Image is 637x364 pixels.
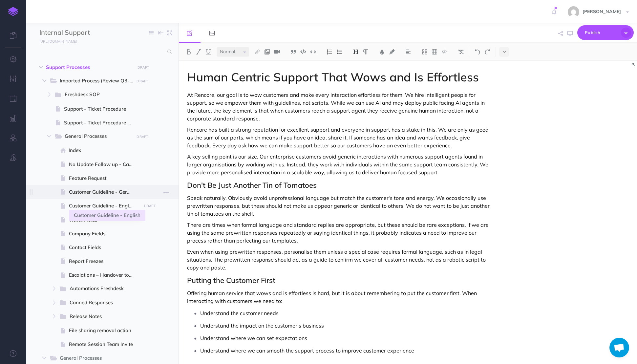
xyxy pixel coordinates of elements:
span: Report Freezes [69,257,139,265]
img: Bold button [186,49,192,54]
img: Undo [475,49,480,54]
span: Imported Process (Review Q3-25) [60,77,139,85]
button: Publish [577,25,634,40]
span: File sharing removal action [69,327,139,334]
p: Understand where we can smooth the support process to improve customer experience [200,346,491,355]
span: Freshdesk SOP [65,91,129,99]
a: [URL][DOMAIN_NAME] [26,38,83,44]
span: Support - Ticket Procedure Draft [DATE] [64,119,139,127]
p: A key selling point is our size. Our enterprise customers avoid generic interactions with numerou... [187,153,491,176]
span: Customer Guideline - English [69,202,139,210]
p: Rencore has built a strong reputation for excellent support and everyone in support has a stake i... [187,126,491,149]
img: Callout dropdown menu button [441,49,447,54]
span: General Processes [60,354,129,363]
small: DRAFT [137,135,148,139]
span: Release Notes [70,312,129,321]
span: Publish [585,28,618,38]
img: Underline button [205,49,211,54]
span: Automations Freshdesk [70,285,129,293]
img: Alignment dropdown menu button [405,49,411,54]
span: Support Processes [46,63,131,71]
img: Unordered list button [336,49,342,54]
img: logo-mark.svg [8,7,18,16]
span: Index [69,146,139,154]
p: Offering human service that wows and is effortless is hard, but it is about remembering to put th... [187,289,491,305]
p: Understand where we can set expectations [200,333,491,343]
span: Remote Session Team Invite [69,340,139,348]
img: Italic button [196,49,202,54]
img: Text background color button [389,49,395,54]
small: DRAFT [144,204,156,208]
p: There are times when formal language and standard replies are appropriate, but these should be ra... [187,221,491,245]
h1: Human Centric Support That Wows and Is Effortless [187,71,491,84]
img: Blockquote button [290,49,296,54]
img: Add image button [264,49,270,54]
img: Headings dropdown button [353,49,359,54]
span: General Processes [65,132,129,141]
span: Canned Responses [70,299,129,307]
small: [URL][DOMAIN_NAME] [39,39,77,44]
img: Create table button [432,49,437,54]
img: Clear styles button [458,49,464,54]
p: Speak naturally. Obviously avoid unprofessional language but match the customer's tone and energy... [187,194,491,218]
h2: Don't Be Just Another Tin of Tomatoes [187,181,491,189]
p: Even when using prewritten responses, personalise them unless a special case requires formal lang... [187,248,491,271]
img: Paragraph button [363,49,369,54]
img: Text color button [379,49,385,54]
h2: Putting the Customer First [187,276,491,284]
button: DRAFT [135,64,152,71]
p: Understand the customer needs [200,308,491,318]
img: Link button [254,49,260,54]
span: Customer Guideline - German [69,188,139,196]
span: Contact Fields [69,244,139,251]
button: DRAFT [141,202,158,210]
img: Code block button [300,49,306,54]
p: Understand the impact on the customer's business [200,321,491,331]
small: DRAFT [138,65,149,70]
img: Redo [484,49,490,54]
img: Add video button [274,49,280,54]
input: Search [39,46,163,58]
div: Open chat [609,338,629,357]
span: No Update Follow up - Canned Responses [69,161,139,168]
p: At Rencore, our goal is to wow customers and make every interaction effortless for them. We hire ... [187,91,491,122]
span: Support - Ticket Procedure [64,105,139,113]
button: DRAFT [134,133,151,140]
small: DRAFT [137,79,148,83]
span: Ticket Fields [69,216,139,224]
img: Ordered list button [327,49,332,54]
input: Documentation Name [39,28,117,38]
span: Company Fields [69,230,139,238]
button: DRAFT [134,77,151,85]
span: [PERSON_NAME] [579,9,624,14]
img: Inline code button [310,49,316,54]
span: Escalations – Handover to Product within 2-3h of ticket creation [69,271,139,279]
img: 144ae60c011ffeabe18c6ddfbe14a5c9.jpg [568,6,579,18]
span: Feature Request [69,174,139,182]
